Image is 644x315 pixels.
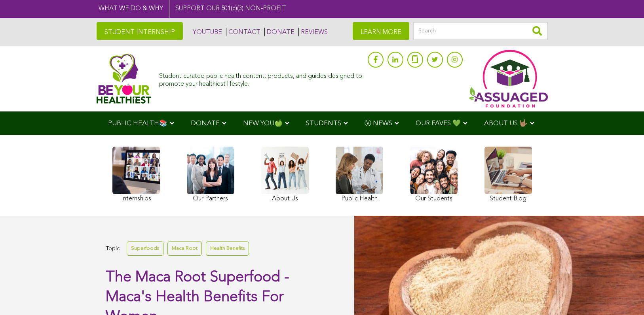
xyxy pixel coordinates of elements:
img: glassdoor [412,55,418,63]
input: Search [413,22,548,40]
span: DONATE [191,120,220,127]
span: Topic: [106,243,121,254]
a: Health Benefits [206,241,249,255]
img: Assuaged [97,53,152,104]
span: Ⓥ NEWS [365,120,392,127]
span: PUBLIC HEALTH📚 [108,120,167,127]
span: ABOUT US 🤟🏽 [484,120,528,127]
a: CONTACT [226,28,260,36]
span: OUR FAVES 💚 [416,120,461,127]
a: DONATE [264,28,294,36]
span: STUDENTS [306,120,341,127]
a: REVIEWS [298,28,328,36]
a: Superfoods [127,241,163,255]
div: Student-curated public health content, products, and guides designed to promote your healthiest l... [159,69,363,88]
a: LEARN MORE [353,22,409,40]
img: Assuaged App [469,50,548,108]
a: STUDENT INTERNSHIP [97,22,183,40]
span: NEW YOU🍏 [243,120,283,127]
iframe: Chat Widget [604,277,644,315]
a: YOUTUBE [191,28,222,36]
a: Maca Root [167,241,202,255]
div: Navigation Menu [97,111,548,135]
